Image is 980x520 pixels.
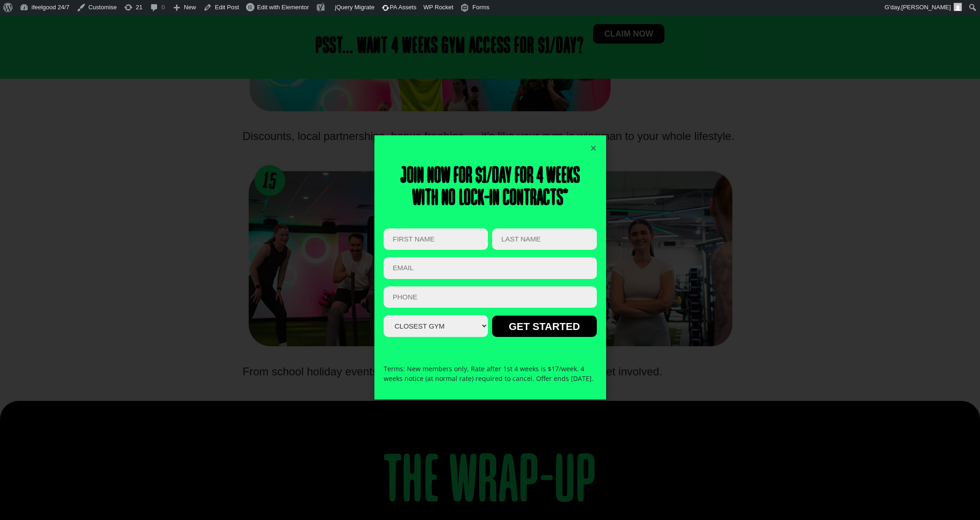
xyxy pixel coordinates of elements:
span: [PERSON_NAME] [901,4,951,11]
h2: Join now for $1/day for 4 weeks With no lock-in contracts* [384,165,597,210]
input: LAST NAME [492,228,596,250]
input: Email [384,257,597,279]
a: Close [590,145,597,152]
input: FIRST NAME [384,228,488,250]
span: Edit with Elementor [257,4,309,11]
p: Terms: New members only, Rate after 1st 4 weeks is $17/week. 4 weeks notice (at normal rate) requ... [384,364,597,383]
input: GET STARTED [492,316,596,337]
input: PHONE [384,286,597,308]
